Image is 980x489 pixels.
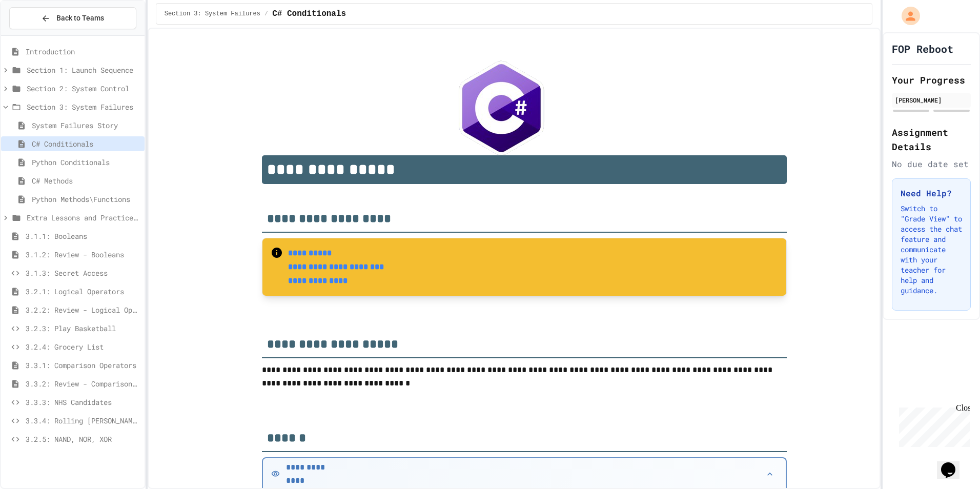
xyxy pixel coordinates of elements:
[26,286,140,297] span: 3.2.1: Logical Operators
[895,403,970,447] iframe: chat widget
[901,203,962,296] p: Switch to "Grade View" to access the chat feature and communicate with your teacher for help and ...
[26,415,140,426] span: 3.3.4: Rolling [PERSON_NAME]
[264,10,268,18] span: /
[56,13,104,24] span: Back to Teams
[26,46,140,57] span: Introduction
[27,212,140,223] span: Extra Lessons and Practice Python
[26,341,140,352] span: 3.2.4: Grocery List
[937,448,970,479] iframe: chat widget
[891,4,923,28] div: My Account
[26,268,140,278] span: 3.1.3: Secret Access
[26,360,140,371] span: 3.3.1: Comparison Operators
[9,7,136,29] button: Back to Teams
[892,125,971,154] h2: Assignment Details
[892,42,953,56] h1: FOP Reboot
[272,8,346,20] span: C# Conditionals
[892,158,971,170] div: No due date set
[26,397,140,407] span: 3.3.3: NHS Candidates
[32,194,140,205] span: Python Methods\Functions
[27,101,140,112] span: Section 3: System Failures
[26,434,140,444] span: 3.2.5: NAND, NOR, XOR
[895,95,968,105] div: [PERSON_NAME]
[26,378,140,389] span: 3.3.2: Review - Comparison Operators
[32,175,140,186] span: C# Methods
[901,187,962,199] h3: Need Help?
[32,157,140,168] span: Python Conditionals
[4,4,71,65] div: Chat with us now!Close
[26,249,140,260] span: 3.1.2: Review - Booleans
[27,83,140,94] span: Section 2: System Control
[892,73,971,87] h2: Your Progress
[26,323,140,334] span: 3.2.3: Play Basketball
[32,138,140,149] span: C# Conditionals
[165,10,260,18] span: Section 3: System Failures
[27,65,140,75] span: Section 1: Launch Sequence
[26,231,140,241] span: 3.1.1: Booleans
[26,304,140,315] span: 3.2.2: Review - Logical Operators
[32,120,140,131] span: System Failures Story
